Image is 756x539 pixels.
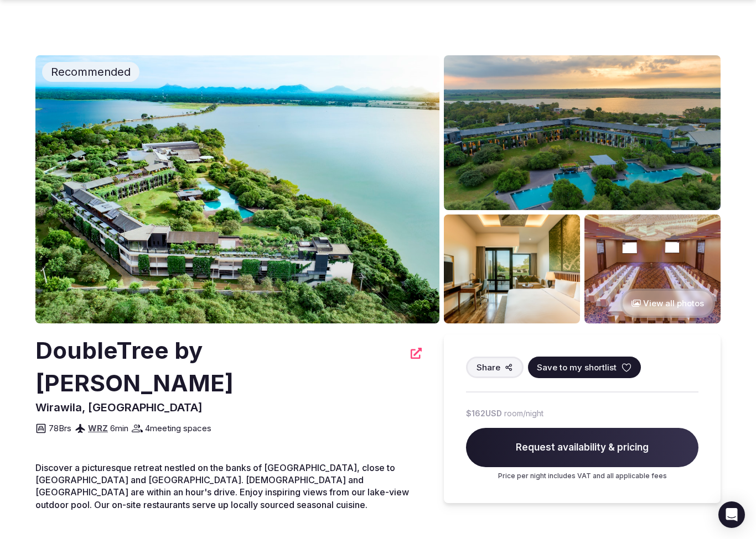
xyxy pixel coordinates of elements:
[466,357,524,378] button: Share
[477,362,500,373] span: Share
[537,362,617,373] span: Save to my shortlist
[35,55,439,323] img: Venue cover photo
[584,214,721,323] img: Venue gallery photo
[145,422,211,434] span: 4 meeting spaces
[466,408,502,419] span: $162 USD
[444,55,721,210] img: Venue gallery photo
[466,428,698,468] span: Request availability & pricing
[42,62,139,82] div: Recommended
[504,408,543,419] span: room/night
[49,422,71,434] span: 78 Brs
[46,64,135,80] span: Recommended
[35,334,404,400] h2: DoubleTree by [PERSON_NAME]
[444,214,580,323] img: Venue gallery photo
[35,462,409,510] span: Discover a picturesque retreat nestled on the banks of [GEOGRAPHIC_DATA], close to [GEOGRAPHIC_DA...
[528,357,641,378] button: Save to my shortlist
[718,501,745,528] div: Open Intercom Messenger
[110,422,128,434] span: 6 min
[620,289,715,318] button: View all photos
[466,472,698,481] p: Price per night includes VAT and all applicable fees
[88,423,108,433] a: WRZ
[35,401,203,414] span: Wirawila, [GEOGRAPHIC_DATA]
